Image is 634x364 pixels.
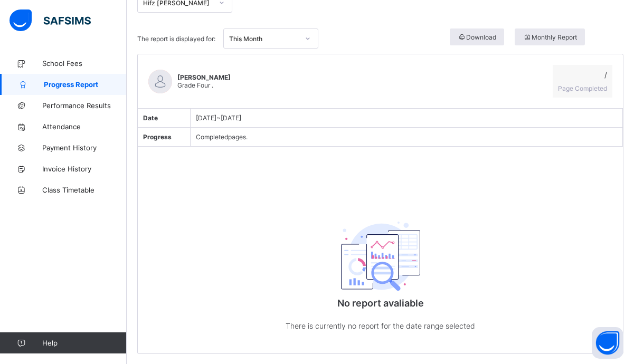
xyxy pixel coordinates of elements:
[42,101,127,110] span: Performance Results
[44,80,127,89] span: Progress Report
[558,84,607,92] span: Page Completed
[177,73,231,81] span: [PERSON_NAME]
[42,143,127,152] span: Payment History
[275,193,486,354] div: No report avaliable
[515,28,623,49] a: Monthly Report
[592,327,623,359] button: Open asap
[42,339,126,347] span: Help
[143,114,158,122] span: Date
[558,70,607,79] span: /
[42,186,127,194] span: Class Timetable
[137,35,215,43] span: The report is displayed for:
[143,133,172,141] span: Progress
[42,59,127,68] span: School Fees
[10,9,91,32] img: safsims
[196,133,248,141] span: Completed pages.
[275,298,486,309] p: No report avaliable
[523,33,577,41] span: Monthly Report
[196,114,241,122] span: [DATE] ~ [DATE]
[458,33,497,41] span: Download
[177,81,231,89] span: Grade Four .
[275,319,486,332] p: There is currently no report for the date range selected
[42,122,127,131] span: Attendance
[42,165,127,173] span: Invoice History
[229,35,299,43] div: This Month
[341,222,420,291] img: classEmptyState.7d4ec5dc6d57f4e1adfd249b62c1c528.svg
